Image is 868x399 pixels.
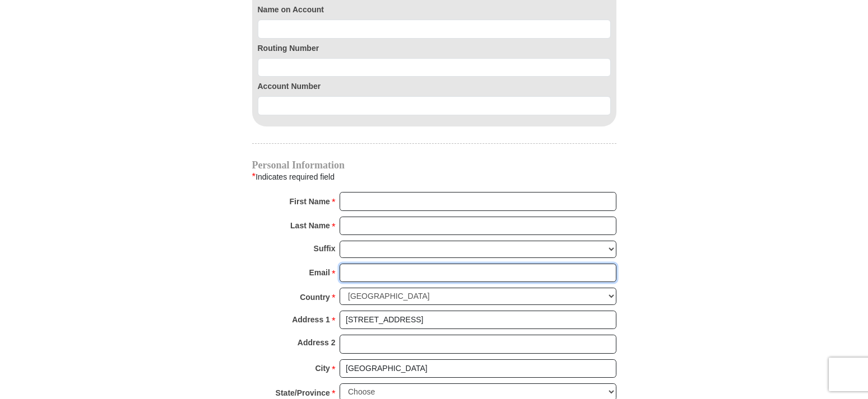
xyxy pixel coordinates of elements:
strong: Email [309,265,330,280]
strong: City [315,360,329,376]
label: Account Number [258,81,611,92]
h4: Personal Information [252,161,616,170]
strong: Address 2 [298,335,336,350]
label: Name on Account [258,4,611,16]
strong: Suffix [314,241,336,256]
strong: Last Name [290,218,330,233]
label: Routing Number [258,43,611,54]
strong: Country [300,289,330,305]
strong: Address 1 [292,312,330,327]
div: Indicates required field [252,170,616,184]
strong: First Name [290,194,330,209]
